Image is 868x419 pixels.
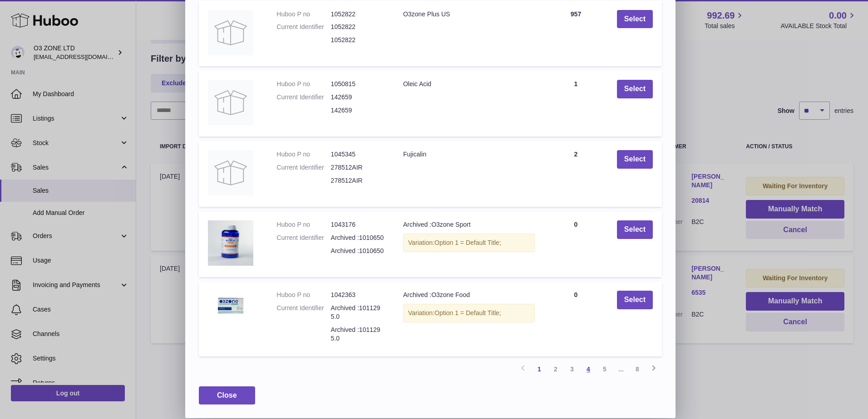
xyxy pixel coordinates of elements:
button: Select [617,150,653,169]
button: Select [617,80,653,98]
button: Select [617,220,653,239]
dd: 1042363 [331,291,385,299]
button: Close [199,386,255,405]
a: 3 [564,361,580,377]
div: O3zone Plus US [403,10,535,19]
dt: Current Identifier [276,304,330,321]
dt: Current Identifier [276,93,330,102]
td: 2 [544,141,608,207]
span: ... [613,361,629,377]
dd: 278512AIR [331,163,385,172]
div: Variation: [403,234,535,252]
span: Option 1 = Default Title; [434,309,501,317]
div: Oleic Acid [403,80,535,88]
dd: 1045345 [331,150,385,159]
div: Variation: [403,304,535,322]
dt: Huboo P no [276,80,330,88]
dd: Archived :1011295.0 [331,304,385,321]
dt: Current Identifier [276,234,330,242]
span: Option 1 = Default Title; [434,239,501,246]
a: 5 [597,361,613,377]
a: 8 [629,361,646,377]
img: Archived :O3zone Sport [208,220,253,266]
dt: Huboo P no [276,220,330,229]
dd: 1052822 [331,10,385,19]
td: 0 [544,211,608,277]
td: 0 [544,282,608,356]
img: Archived :O3zone Food [208,291,253,320]
button: Select [617,291,653,309]
dt: Huboo P no [276,291,330,299]
dt: Current Identifier [276,23,330,31]
dd: 1052822 [331,36,385,44]
dd: Archived :1010650 [331,234,385,242]
dd: 278512AIR [331,176,385,185]
td: 1 [544,71,608,136]
button: Select [617,10,653,29]
img: Fujicalin [208,150,253,195]
dd: 1050815 [331,80,385,88]
dd: 1052822 [331,23,385,31]
dd: Archived :1010650 [331,247,385,255]
td: 957 [544,1,608,67]
dt: Huboo P no [276,10,330,19]
img: Oleic Acid [208,80,253,125]
dt: Huboo P no [276,150,330,159]
span: Close [217,391,237,399]
div: Archived :O3zone Food [403,291,535,299]
dt: Current Identifier [276,163,330,172]
dd: 142659 [331,106,385,115]
a: 2 [547,361,564,377]
dd: 1043176 [331,220,385,229]
img: O3zone Plus US [208,10,253,55]
div: Fujicalin [403,150,535,159]
a: 4 [580,361,597,377]
dd: 142659 [331,93,385,102]
div: Archived :O3zone Sport [403,220,535,229]
dd: Archived :1011295.0 [331,326,385,343]
a: 1 [531,361,547,377]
